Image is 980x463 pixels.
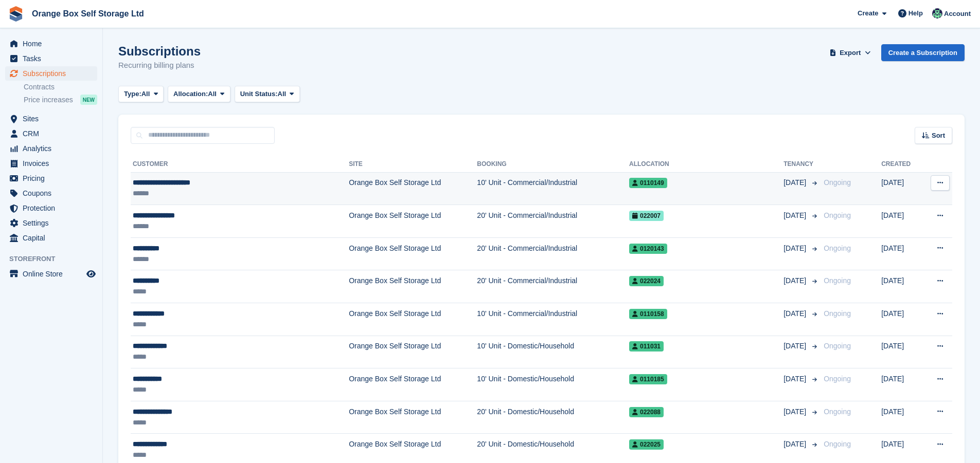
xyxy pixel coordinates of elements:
span: Ongoing [824,309,851,318]
td: 20' Unit - Commercial/Industrial [477,237,629,270]
th: Booking [477,156,629,173]
a: menu [5,141,97,156]
th: Tenancy [783,156,819,173]
a: menu [5,112,97,126]
td: Orange Box Self Storage Ltd [349,336,477,368]
span: Type: [124,89,141,99]
a: menu [5,267,97,281]
span: Home [23,36,84,51]
span: [DATE] [783,374,808,384]
span: Sort [932,131,945,141]
span: Settings [23,216,84,230]
span: [DATE] [783,275,808,286]
img: Claire Mounsey [932,8,942,18]
td: Orange Box Self Storage Ltd [349,172,477,205]
td: [DATE] [881,237,922,270]
span: [DATE] [783,243,808,254]
img: stora-icon-8386f47178a22dfd0bd8f6a31ec36ba5ce8667c1dd55bd0f319d3a0aa187defe.svg [8,6,24,22]
span: 022024 [629,276,664,286]
span: Sites [23,112,84,126]
a: menu [5,186,97,200]
span: Unit Status: [240,89,278,99]
a: Create a Subscription [881,44,965,61]
span: Ongoing [824,276,851,285]
span: Protection [23,201,84,215]
span: Tasks [23,51,84,66]
a: Contracts [24,82,97,92]
span: Coupons [23,186,84,200]
span: [DATE] [783,439,808,450]
td: 10' Unit - Domestic/Household [477,336,629,368]
span: 0110158 [629,309,667,319]
td: Orange Box Self Storage Ltd [349,237,477,270]
span: Invoices [23,156,84,171]
span: Ongoing [824,375,851,383]
a: Preview store [85,268,97,280]
a: menu [5,216,97,230]
span: Export [840,48,861,58]
a: menu [5,66,97,81]
span: Ongoing [824,408,851,416]
th: Created [881,156,922,173]
a: menu [5,36,97,51]
span: 022007 [629,211,664,221]
span: 0110185 [629,374,667,384]
span: Price increases [24,95,73,105]
span: 022088 [629,407,664,417]
td: Orange Box Self Storage Ltd [349,368,477,401]
button: Allocation: All [168,86,230,103]
td: 20' Unit - Commercial/Industrial [477,205,629,238]
button: Type: All [118,86,164,103]
span: 0120143 [629,244,667,254]
span: [DATE] [783,308,808,319]
span: [DATE] [783,406,808,417]
span: Help [908,8,923,18]
td: [DATE] [881,172,922,205]
td: 20' Unit - Commercial/Industrial [477,270,629,303]
span: Create [858,8,878,18]
span: All [208,89,217,99]
span: Allocation: [173,89,208,99]
span: [DATE] [783,177,808,188]
th: Site [349,156,477,173]
span: [DATE] [783,341,808,351]
span: Ongoing [824,440,851,448]
a: Orange Box Self Storage Ltd [28,5,148,22]
span: 022025 [629,439,664,450]
span: Storefront [9,254,102,264]
span: All [141,89,150,99]
button: Unit Status: All [235,86,300,103]
th: Customer [131,156,349,173]
td: 10' Unit - Domestic/Household [477,368,629,401]
h1: Subscriptions [118,44,201,58]
a: menu [5,156,97,171]
td: [DATE] [881,368,922,401]
span: Account [944,9,971,19]
span: CRM [23,126,84,141]
p: Recurring billing plans [118,60,201,71]
td: [DATE] [881,336,922,368]
td: Orange Box Self Storage Ltd [349,303,477,336]
a: Price increases NEW [24,94,97,105]
span: Ongoing [824,211,851,219]
td: 20' Unit - Domestic/Household [477,401,629,434]
span: 0110149 [629,178,667,188]
a: menu [5,201,97,215]
td: [DATE] [881,401,922,434]
span: Pricing [23,171,84,186]
td: Orange Box Self Storage Ltd [349,205,477,238]
span: Subscriptions [23,66,84,81]
a: menu [5,171,97,186]
a: menu [5,51,97,66]
span: Ongoing [824,244,851,252]
span: Ongoing [824,178,851,187]
div: NEW [80,95,97,105]
td: 10' Unit - Commercial/Industrial [477,172,629,205]
span: Analytics [23,141,84,156]
span: Capital [23,231,84,245]
th: Allocation [629,156,783,173]
span: Ongoing [824,342,851,350]
td: [DATE] [881,270,922,303]
td: 10' Unit - Commercial/Industrial [477,303,629,336]
a: menu [5,126,97,141]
